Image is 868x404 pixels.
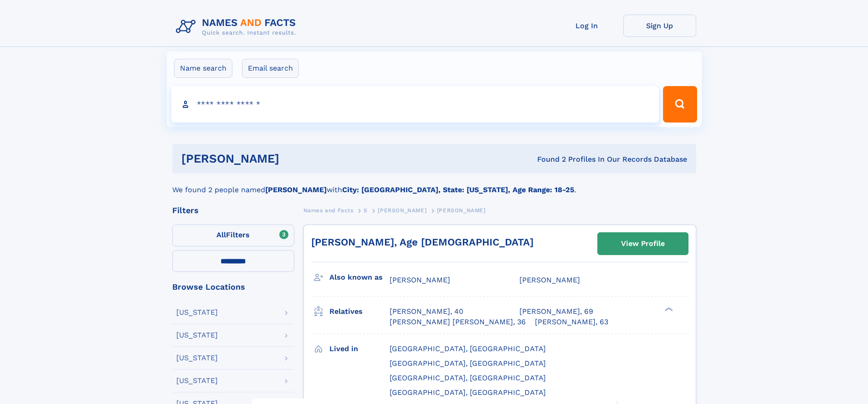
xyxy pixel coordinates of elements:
img: Logo Names and Facts [172,15,303,39]
h1: [PERSON_NAME] [181,153,408,164]
b: [PERSON_NAME] [265,185,327,194]
div: [US_STATE] [176,377,218,384]
b: City: [GEOGRAPHIC_DATA], State: [US_STATE], Age Range: 18-25 [342,185,574,194]
span: [PERSON_NAME] [390,276,450,284]
span: [GEOGRAPHIC_DATA], [GEOGRAPHIC_DATA] [390,373,546,382]
span: All [216,230,226,239]
label: Email search [242,59,299,78]
a: Sign Up [623,15,696,37]
h3: Lived in [329,341,390,357]
div: [US_STATE] [176,354,218,362]
span: [GEOGRAPHIC_DATA], [GEOGRAPHIC_DATA] [390,344,546,353]
a: [PERSON_NAME] [PERSON_NAME], 36 [390,317,526,327]
a: [PERSON_NAME], Age [DEMOGRAPHIC_DATA] [311,236,534,248]
a: [PERSON_NAME], 69 [519,307,593,317]
div: [US_STATE] [176,332,218,339]
span: [GEOGRAPHIC_DATA], [GEOGRAPHIC_DATA] [390,388,546,397]
a: [PERSON_NAME], 40 [390,307,463,317]
a: [PERSON_NAME] [378,205,426,216]
div: ❯ [663,307,673,312]
h3: Also known as [329,270,390,285]
span: [GEOGRAPHIC_DATA], [GEOGRAPHIC_DATA] [390,359,546,368]
span: [PERSON_NAME] [437,207,486,214]
input: search input [171,86,659,123]
div: Filters [172,206,294,215]
div: View Profile [621,233,665,254]
div: [US_STATE] [176,309,218,316]
span: S [364,207,368,214]
label: Name search [174,59,232,78]
a: Names and Facts [303,205,354,216]
a: S [364,205,368,216]
div: We found 2 people named with . [172,174,696,195]
label: Filters [172,225,294,246]
a: View Profile [598,233,688,255]
h3: Relatives [329,304,390,319]
button: Search Button [663,86,697,123]
a: Log In [550,15,623,37]
a: [PERSON_NAME], 63 [535,317,608,327]
span: [PERSON_NAME] [519,276,580,284]
div: Found 2 Profiles In Our Records Database [408,154,687,164]
span: [PERSON_NAME] [378,207,426,214]
div: Browse Locations [172,283,294,291]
